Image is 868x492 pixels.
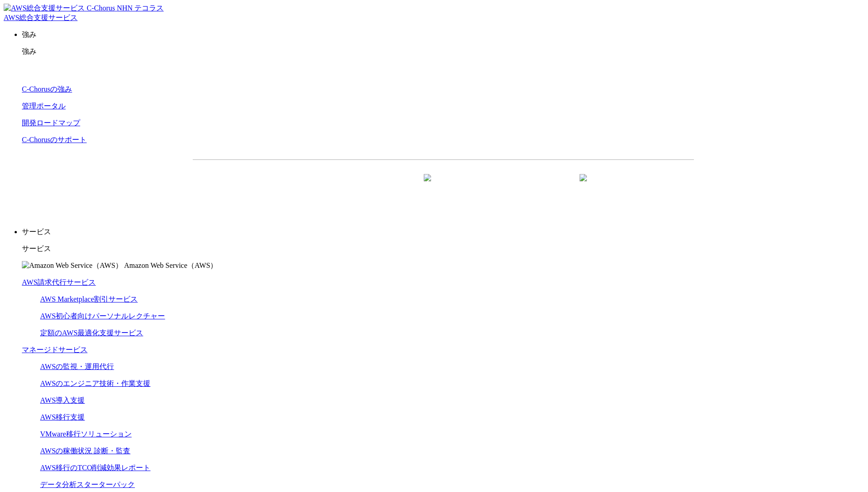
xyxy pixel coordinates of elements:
a: AWS移行支援 [40,413,85,421]
p: サービス [22,227,864,237]
p: 強み [22,47,864,56]
a: 管理ポータル [22,102,66,110]
span: Amazon Web Service（AWS） [124,261,217,269]
a: C-Chorusのサポート [22,136,87,143]
a: 資料を請求する [292,174,439,197]
a: AWSのエンジニア技術・作業支援 [40,379,150,387]
img: AWS総合支援サービス C-Chorus [4,4,115,13]
a: マネージドサービス [22,346,87,354]
a: データ分析スターターパック [40,481,135,488]
a: AWSの監視・運用代行 [40,363,114,370]
a: AWS Marketplace割引サービス [40,295,138,303]
a: AWS導入支援 [40,396,85,404]
a: AWS初心者向けパーソナルレクチャー [40,312,165,320]
a: 開発ロードマップ [22,119,80,127]
a: AWS移行のTCO削減効果レポート [40,464,150,471]
a: 定額のAWS最適化支援サービス [40,329,143,337]
a: AWS請求代行サービス [22,278,96,286]
img: 矢印 [580,174,587,198]
img: 矢印 [424,174,431,198]
p: サービス [22,244,864,254]
a: VMware移行ソリューション [40,430,132,438]
a: AWS総合支援サービス C-Chorus NHN テコラスAWS総合支援サービス [4,4,164,21]
a: AWSの稼働状況 診断・監査 [40,447,130,455]
a: C-Chorusの強み [22,85,72,93]
p: 強み [22,30,864,40]
a: まずは相談する [448,174,595,197]
img: Amazon Web Service（AWS） [22,261,123,271]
